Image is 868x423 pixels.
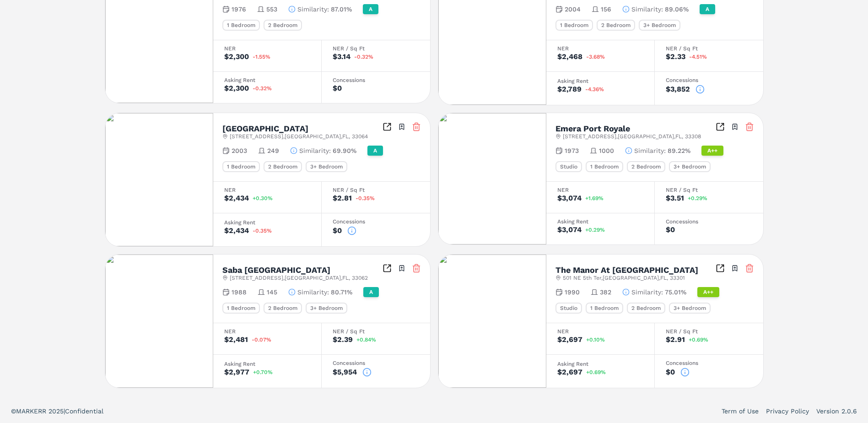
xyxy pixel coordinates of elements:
[669,303,711,314] div: 3+ Bedroom
[816,407,857,416] a: Version 2.0.6
[224,53,249,60] div: $2,300
[224,227,249,234] div: $2,434
[555,303,582,314] div: Studio
[586,303,623,314] div: 1 Bedroom
[689,54,707,60] span: -4.51%
[224,85,249,92] div: $2,300
[333,360,419,366] div: Concessions
[689,337,708,342] span: +0.69%
[49,407,65,415] span: 2025 |
[666,329,752,334] div: NER / Sq Ft
[697,287,719,297] div: A++
[555,125,630,133] h2: Emera Port Royale
[224,195,249,202] div: $2,434
[557,46,643,51] div: NER
[333,146,356,155] span: 69.90%
[631,5,663,14] span: Similarity :
[700,4,715,14] div: A
[666,195,684,202] div: $3.51
[222,303,260,314] div: 1 Bedroom
[252,337,271,342] span: -0.07%
[557,336,582,343] div: $2,697
[224,369,249,376] div: $2,977
[356,337,376,342] span: +0.84%
[222,20,260,31] div: 1 Bedroom
[306,161,347,172] div: 3+ Bedroom
[232,5,246,14] span: 1976
[11,407,16,415] span: ©
[333,227,342,234] div: $0
[722,407,759,416] a: Term of Use
[666,187,752,193] div: NER / Sq Ft
[599,146,614,155] span: 1000
[253,54,270,60] span: -1.55%
[631,287,663,297] span: Similarity :
[666,360,752,366] div: Concessions
[563,274,685,282] span: 501 NE 5th Ter , [GEOGRAPHIC_DATA] , FL , 33301
[666,86,690,93] div: $3,852
[267,287,277,297] span: 145
[333,46,419,51] div: NER / Sq Ft
[666,53,685,60] div: $2.33
[253,369,273,375] span: +0.70%
[333,77,419,83] div: Concessions
[557,78,643,84] div: Asking Rent
[333,219,419,224] div: Concessions
[253,86,272,91] span: -0.32%
[354,54,373,60] span: -0.32%
[555,266,698,274] h2: The Manor At [GEOGRAPHIC_DATA]
[601,5,611,14] span: 156
[666,46,752,51] div: NER / Sq Ft
[669,161,711,172] div: 3+ Bedroom
[688,195,707,201] span: +0.29%
[586,161,623,172] div: 1 Bedroom
[557,219,643,224] div: Asking Rent
[557,361,643,367] div: Asking Rent
[230,133,368,140] span: [STREET_ADDRESS] , [GEOGRAPHIC_DATA] , FL , 33064
[356,195,375,201] span: -0.35%
[264,20,302,31] div: 2 Bedroom
[333,329,419,334] div: NER / Sq Ft
[299,146,331,155] span: Similarity :
[224,46,310,51] div: NER
[555,161,582,172] div: Studio
[383,264,392,273] a: Inspect Comparables
[557,187,643,193] div: NER
[563,133,701,140] span: [STREET_ADDRESS] , [GEOGRAPHIC_DATA] , FL , 33308
[585,87,604,92] span: -4.36%
[333,187,419,193] div: NER / Sq Ft
[555,20,593,31] div: 1 Bedroom
[565,5,581,14] span: 2004
[557,369,582,376] div: $2,697
[666,336,685,343] div: $2.91
[565,146,579,155] span: 1973
[331,287,352,297] span: 80.71%
[634,146,666,155] span: Similarity :
[666,77,752,83] div: Concessions
[264,303,302,314] div: 2 Bedroom
[363,4,378,14] div: A
[224,77,310,83] div: Asking Rent
[367,146,383,156] div: A
[668,146,690,155] span: 89.22%
[333,85,342,92] div: $0
[627,303,665,314] div: 2 Bedroom
[665,5,689,14] span: 89.06%
[333,195,352,202] div: $2.81
[666,219,752,224] div: Concessions
[766,407,809,416] a: Privacy Policy
[224,220,310,225] div: Asking Rent
[224,187,310,193] div: NER
[224,361,310,367] div: Asking Rent
[222,125,308,133] h2: [GEOGRAPHIC_DATA]
[224,329,310,334] div: NER
[16,407,49,415] span: MARKERR
[627,161,665,172] div: 2 Bedroom
[639,20,680,31] div: 3+ Bedroom
[585,227,605,233] span: +0.29%
[253,195,273,201] span: +0.30%
[333,336,353,343] div: $2.39
[666,369,675,376] div: $0
[585,195,604,201] span: +1.69%
[224,336,248,343] div: $2,481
